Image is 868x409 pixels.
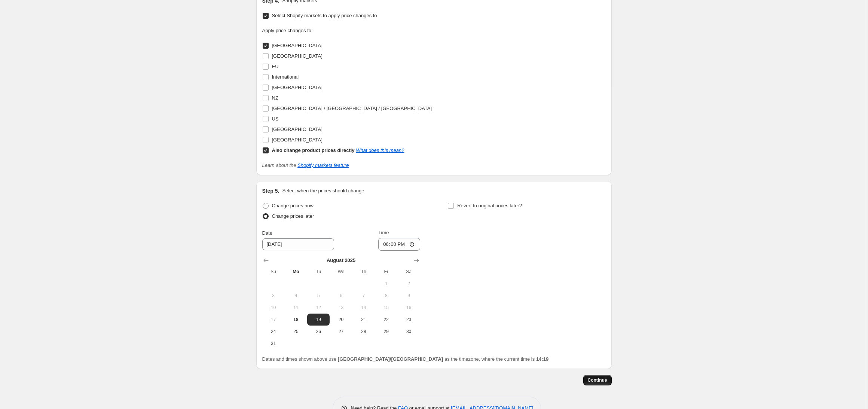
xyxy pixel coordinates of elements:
[265,341,282,347] span: 31
[355,329,372,335] span: 28
[397,266,420,278] th: Saturday
[330,290,352,302] button: Wednesday August 6 2025
[265,329,282,335] span: 24
[378,238,420,251] input: 12:00
[310,305,327,311] span: 12
[288,293,304,299] span: 4
[330,314,352,326] button: Wednesday August 20 2025
[338,356,443,362] b: [GEOGRAPHIC_DATA]/[GEOGRAPHIC_DATA]
[310,293,327,299] span: 5
[288,329,304,335] span: 25
[262,162,349,168] i: Learn about the
[285,302,307,314] button: Monday August 11 2025
[355,293,372,299] span: 7
[400,281,417,287] span: 2
[265,293,282,299] span: 3
[375,314,397,326] button: Friday August 22 2025
[355,305,372,311] span: 14
[400,269,417,275] span: Sa
[285,326,307,338] button: Monday August 25 2025
[262,230,272,236] span: Date
[355,269,372,275] span: Th
[411,255,422,266] button: Show next month, September 2025
[378,281,394,287] span: 1
[272,74,299,80] span: International
[307,290,330,302] button: Tuesday August 5 2025
[272,116,279,122] span: US
[288,317,304,323] span: 18
[265,317,282,323] span: 17
[333,305,349,311] span: 13
[375,266,397,278] th: Friday
[285,314,307,326] button: Today Monday August 18 2025
[375,302,397,314] button: Friday August 15 2025
[307,326,330,338] button: Tuesday August 26 2025
[285,290,307,302] button: Monday August 4 2025
[272,147,355,153] b: Also change product prices directly
[588,377,607,383] span: Continue
[378,230,389,235] span: Time
[355,317,372,323] span: 21
[262,356,549,362] span: Dates and times shown above use as the timezone, where the current time is
[378,317,394,323] span: 22
[297,162,349,168] a: Shopify markets feature
[330,302,352,314] button: Wednesday August 13 2025
[282,187,364,195] p: Select when the prices should change
[397,314,420,326] button: Saturday August 23 2025
[272,95,278,101] span: NZ
[272,203,314,208] span: Change prices now
[272,13,377,18] span: Select Shopify markets to apply price changes to
[333,293,349,299] span: 6
[400,305,417,311] span: 16
[397,290,420,302] button: Saturday August 9 2025
[375,278,397,290] button: Friday August 1 2025
[272,64,279,69] span: EU
[272,106,432,111] span: [GEOGRAPHIC_DATA] / [GEOGRAPHIC_DATA] / [GEOGRAPHIC_DATA]
[352,326,375,338] button: Thursday August 28 2025
[352,266,375,278] th: Thursday
[272,137,323,143] span: [GEOGRAPHIC_DATA]
[262,238,334,250] input: 8/18/2025
[288,269,304,275] span: Mo
[307,302,330,314] button: Tuesday August 12 2025
[352,290,375,302] button: Thursday August 7 2025
[262,338,285,350] button: Sunday August 31 2025
[262,302,285,314] button: Sunday August 10 2025
[352,302,375,314] button: Thursday August 14 2025
[272,43,323,48] span: [GEOGRAPHIC_DATA]
[400,329,417,335] span: 30
[285,266,307,278] th: Monday
[262,187,279,195] h2: Step 5.
[262,28,313,33] span: Apply price changes to:
[262,314,285,326] button: Sunday August 17 2025
[265,269,282,275] span: Su
[378,329,394,335] span: 29
[288,305,304,311] span: 11
[330,266,352,278] th: Wednesday
[333,329,349,335] span: 27
[457,203,522,208] span: Revert to original prices later?
[397,326,420,338] button: Saturday August 30 2025
[400,293,417,299] span: 9
[333,317,349,323] span: 20
[378,269,394,275] span: Fr
[262,326,285,338] button: Sunday August 24 2025
[265,305,282,311] span: 10
[356,147,404,153] a: What does this mean?
[352,314,375,326] button: Thursday August 21 2025
[307,266,330,278] th: Tuesday
[378,293,394,299] span: 8
[333,269,349,275] span: We
[375,326,397,338] button: Friday August 29 2025
[307,314,330,326] button: Tuesday August 19 2025
[272,126,323,132] span: [GEOGRAPHIC_DATA]
[310,269,327,275] span: Tu
[400,317,417,323] span: 23
[375,290,397,302] button: Friday August 8 2025
[272,213,314,219] span: Change prices later
[272,53,323,59] span: [GEOGRAPHIC_DATA]
[261,255,271,266] button: Show previous month, July 2025
[330,326,352,338] button: Wednesday August 27 2025
[583,375,612,385] button: Continue
[378,305,394,311] span: 15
